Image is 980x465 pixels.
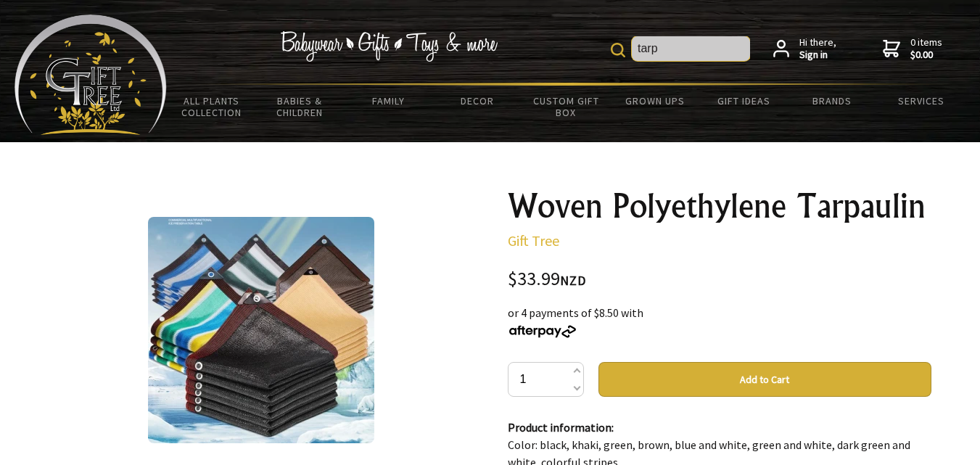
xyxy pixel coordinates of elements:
[280,31,498,62] img: Babywear - Gifts - Toys & more
[508,189,931,223] h1: Woven Polyethylene Tarpaulin
[611,43,625,57] img: product search
[508,270,931,289] div: $33.99
[632,36,750,61] input: Site Search
[508,304,931,339] div: or 4 payments of $8.50 with
[788,86,876,116] a: Brands
[508,420,614,435] strong: Product information:
[611,86,699,116] a: Grown Ups
[345,86,433,116] a: Family
[910,36,942,62] span: 0 items
[15,15,167,135] img: Babyware - Gifts - Toys and more...
[508,231,559,250] a: Gift Tree
[148,217,374,443] img: Woven Polyethylene Tarpaulin
[773,36,836,62] a: Hi there,Sign in
[699,86,788,116] a: Gift Ideas
[910,49,942,62] strong: $0.00
[433,86,522,116] a: Decor
[883,36,942,62] a: 0 items$0.00
[877,86,965,116] a: Services
[508,325,577,338] img: Afterpay
[167,86,255,128] a: All Plants Collection
[522,86,610,128] a: Custom Gift Box
[560,272,586,289] span: NZD
[799,36,836,62] span: Hi there,
[598,362,931,397] button: Add to Cart
[255,86,344,128] a: Babies & Children
[799,49,836,62] strong: Sign in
